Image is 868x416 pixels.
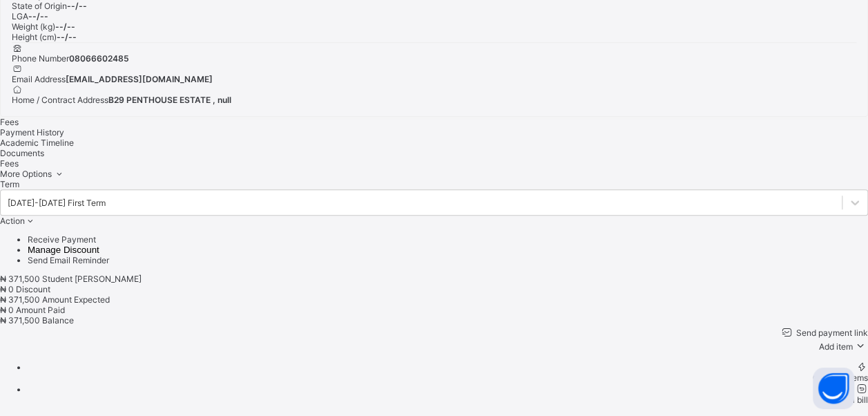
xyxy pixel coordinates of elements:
span: Discount [16,284,50,294]
div: [DATE]-[DATE] First Term [8,197,106,207]
span: --/-- [57,32,77,42]
li: dropdown-list-item-text-0 [28,234,868,245]
span: B29 PENTHOUSE ESTATE , null [108,95,231,105]
span: Add item [819,341,853,352]
div: Optional items [28,372,868,383]
span: Balance [42,315,74,325]
span: Send payment link [794,328,868,338]
li: dropdown-list-item-text-2 [28,255,868,265]
span: LGA [12,11,28,21]
span: Weight (kg) [12,21,55,32]
span: --/-- [67,1,87,11]
li: dropdown-list-item-text-1 [28,245,868,255]
span: Amount Expected [42,294,110,305]
span: Phone Number [12,53,69,64]
span: Height (cm) [12,32,57,42]
span: 08066602485 [69,53,129,64]
span: --/-- [55,21,75,32]
span: Send Email Reminder [28,255,109,265]
span: Email Address [12,74,66,84]
span: --/-- [28,11,48,21]
span: [EMAIL_ADDRESS][DOMAIN_NAME] [66,74,213,84]
div: Special bill [28,395,868,405]
button: Manage Discount [28,245,99,255]
button: Open asap [813,368,854,409]
span: State of Origin [12,1,67,11]
span: Amount Paid [16,305,65,315]
span: Student [PERSON_NAME] [42,274,142,284]
span: Home / Contract Address [12,95,108,105]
